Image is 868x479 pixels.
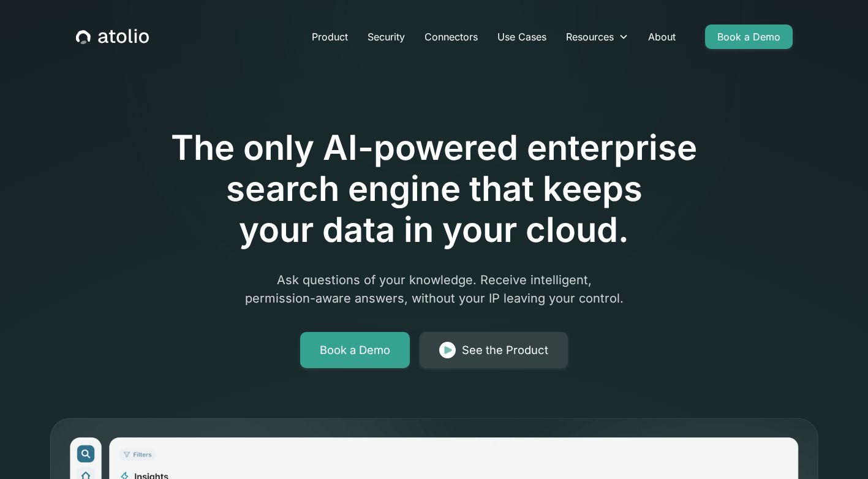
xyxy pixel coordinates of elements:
h1: The only AI-powered enterprise search engine that keeps your data in your cloud. [121,127,748,251]
p: Ask questions of your knowledge. Receive intelligent, permission-aware answers, without your IP l... [199,271,670,307]
a: Book a Demo [705,25,793,49]
a: Security [358,25,415,49]
a: Product [302,25,358,49]
a: Connectors [415,25,488,49]
a: Use Cases [488,25,556,49]
a: See the Product [420,332,568,369]
div: Resources [566,29,614,44]
div: See the Product [462,342,548,359]
a: home [76,29,149,45]
div: Resources [556,25,638,49]
a: Book a Demo [300,332,410,369]
a: About [638,25,685,49]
